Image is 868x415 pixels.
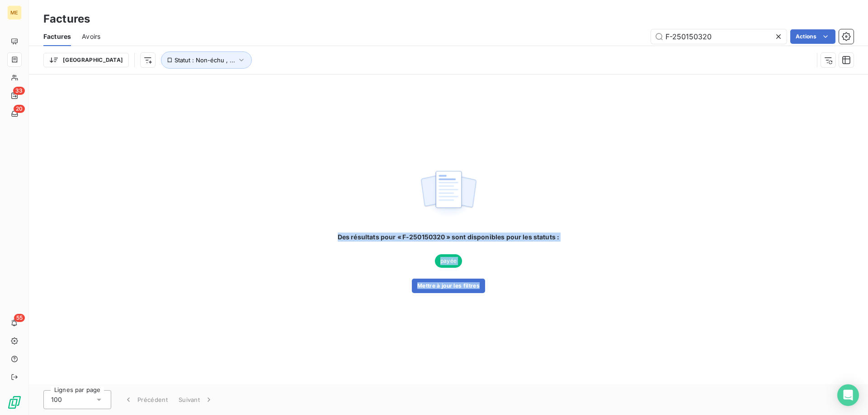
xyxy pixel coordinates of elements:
[13,87,25,95] span: 33
[43,53,129,67] button: [GEOGRAPHIC_DATA]
[412,279,485,293] button: Mettre à jour les filtres
[7,107,21,121] a: 20
[118,390,173,409] button: Précédent
[82,32,100,41] span: Avoirs
[161,51,252,69] button: Statut : Non-échu , ...
[420,166,477,222] img: empty state
[837,384,859,406] div: Open Intercom Messenger
[14,105,25,113] span: 20
[651,29,787,44] input: Rechercher
[43,11,90,27] h3: Factures
[7,5,22,20] div: ME
[7,395,22,410] img: Logo LeanPay
[14,314,25,322] span: 55
[790,29,835,44] button: Actions
[435,254,462,268] span: payée
[175,56,235,64] span: Statut : Non-échu , ...
[338,233,560,242] span: Des résultats pour « F-250150320 » sont disponibles pour les statuts :
[173,390,219,409] button: Suivant
[43,32,71,41] span: Factures
[51,395,62,404] span: 100
[7,89,21,103] a: 33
